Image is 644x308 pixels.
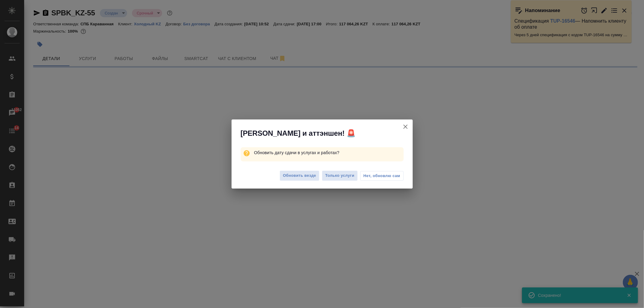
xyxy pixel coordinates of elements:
span: [PERSON_NAME] и аттэншен! 🚨 [241,129,356,138]
button: Нет, обновлю сам [360,171,404,181]
span: Только услуги [325,172,354,179]
span: Обновить везде [283,172,316,179]
button: Только услуги [322,170,358,181]
button: Обновить везде [280,170,319,181]
p: Обновить дату сдачи в услугах и работах? [254,147,403,158]
span: Нет, обновлю сам [364,173,400,179]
